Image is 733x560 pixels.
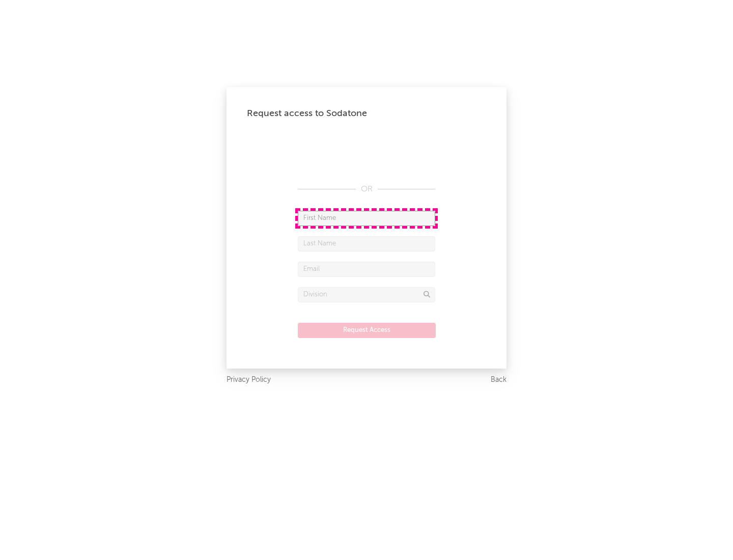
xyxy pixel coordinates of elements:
[298,323,436,338] button: Request Access
[298,183,435,195] div: OR
[298,211,435,226] input: First Name
[298,262,435,277] input: Email
[491,374,506,386] a: Back
[298,236,435,251] input: Last Name
[298,287,435,302] input: Division
[247,107,486,120] div: Request access to Sodatone
[227,374,271,386] a: Privacy Policy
